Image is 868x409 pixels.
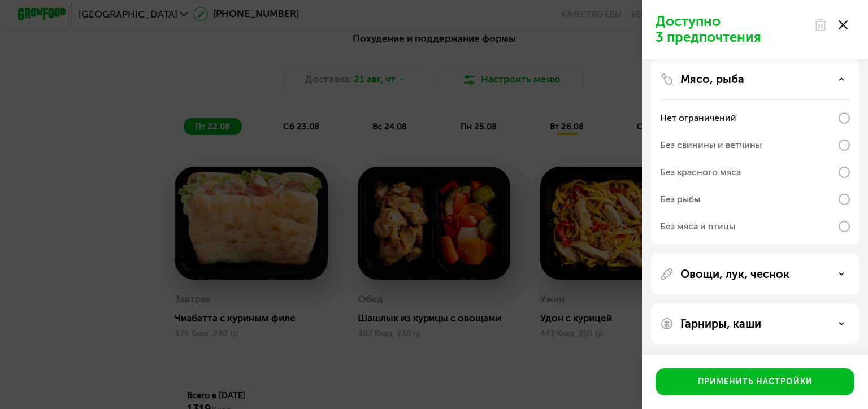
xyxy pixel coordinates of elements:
[660,166,741,179] div: Без красного мяса
[680,317,761,330] p: Гарниры, каши
[656,368,854,395] button: Применить настройки
[660,193,700,206] div: Без рыбы
[680,72,744,86] p: Мясо, рыба
[660,111,736,125] div: Нет ограничений
[656,14,807,45] p: Доступно 3 предпочтения
[698,376,813,388] div: Применить настройки
[660,220,735,233] div: Без мяса и птицы
[680,267,789,281] p: Овощи, лук, чеснок
[660,138,762,152] div: Без свинины и ветчины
